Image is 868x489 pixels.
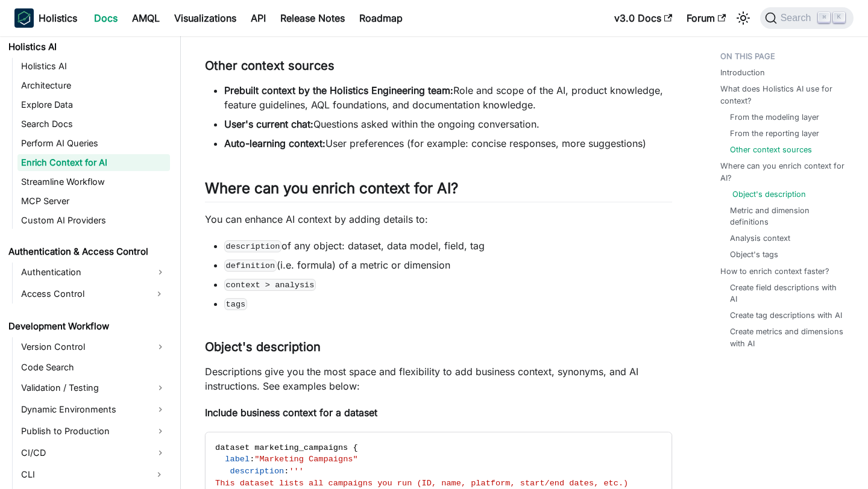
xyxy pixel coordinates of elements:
[224,83,672,112] li: Role and scope of the AI, product knowledge, feature guidelines, AQL foundations, and documentati...
[679,8,733,28] a: Forum
[224,136,672,151] li: User preferences (for example: concise responses, more suggestions)
[284,467,289,476] span: :
[734,8,753,28] button: Switch between dark and light mode (currently light mode)
[17,116,170,132] a: Search Docs
[730,249,778,260] a: Object's tags
[230,467,284,476] span: description
[273,8,352,28] a: Release Notes
[148,284,170,304] button: Expand sidebar category 'Access Control'
[205,340,672,355] h3: Object's description
[254,455,357,464] span: "Marketing Campaigns"
[720,266,829,277] a: How to enrich context faster?
[167,8,244,28] a: Visualizations
[353,443,357,452] span: {
[224,258,672,272] li: (i.e. formula) of a metric or dimension
[87,8,125,28] a: Docs
[17,443,170,463] a: CI/CD
[215,443,250,452] span: dataset
[224,118,313,130] strong: User's current chat:
[730,144,812,155] a: Other context sources
[225,455,250,464] span: label
[205,212,672,226] p: You can enhance AI context by adding details to:
[17,400,170,419] a: Dynamic Environments
[730,310,842,321] a: Create tag descriptions with AI
[224,240,281,252] code: description
[720,67,765,78] a: Introduction
[17,263,170,282] a: Authentication
[125,8,167,28] a: AMQL
[607,8,679,28] a: v3.0 Docs
[17,212,170,229] a: Custom AI Providers
[17,58,170,75] a: Holistics AI
[224,298,247,310] code: tags
[17,359,170,376] a: Code Search
[17,193,170,210] a: MCP Server
[720,160,849,183] a: Where can you enrich context for AI?
[732,188,806,200] a: Object's description
[760,7,854,29] button: Search (Command+K)
[5,243,170,260] a: Authentication & Access Control
[224,137,325,149] strong: Auto-learning context:
[730,111,819,123] a: From the modeling layer
[17,378,170,397] a: Validation / Testing
[818,12,830,23] kbd: ⌘
[224,238,672,253] li: of any object: dataset, data model, field, tag
[17,77,170,94] a: Architecture
[224,117,672,131] li: Questions asked within the ongoing conversation.
[777,13,819,23] span: Search
[17,337,170,357] a: Version Control
[17,173,170,190] a: Streamline Workflow
[17,422,170,441] a: Publish to Production
[224,279,316,291] code: context > analysis
[205,406,377,419] strong: Include business context for a dataset
[14,8,34,28] img: Holistics
[148,465,170,484] button: Expand sidebar category 'CLI'
[730,205,844,228] a: Metric and dimension definitions
[244,8,273,28] a: API
[250,455,254,464] span: :
[254,443,348,452] span: marketing_campaigns
[14,8,77,28] a: HolisticsHolistics
[730,128,819,139] a: From the reporting layer
[39,11,77,25] b: Holistics
[5,318,170,335] a: Development Workflow
[17,465,148,484] a: CLI
[224,84,453,96] strong: Prebuilt context by the Holistics Engineering team:
[17,154,170,171] a: Enrich Context for AI
[730,326,844,349] a: Create metrics and dimensions with AI
[224,260,277,272] code: definition
[289,467,303,476] span: '''
[730,232,790,244] a: Analysis context
[17,96,170,113] a: Explore Data
[833,12,845,23] kbd: K
[720,83,849,106] a: What does Holistics AI use for context?
[205,364,672,393] p: Descriptions give you the most space and flexibility to add business context, synonyms, and AI in...
[5,39,170,55] a: Holistics AI
[17,284,148,304] a: Access Control
[205,179,672,202] h2: Where can you enrich context for AI?
[205,58,672,73] h3: Other context sources
[730,282,844,305] a: Create field descriptions with AI
[17,135,170,152] a: Perform AI Queries
[352,8,410,28] a: Roadmap
[215,479,628,488] span: This dataset lists all campaigns you run (ID, name, platform, start/end dates, etc.)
